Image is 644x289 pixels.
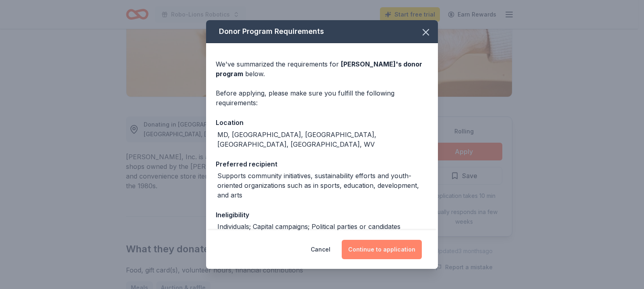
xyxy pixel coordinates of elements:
[216,159,428,169] div: Preferred recipient
[216,59,428,79] div: We've summarized the requirements for below.
[216,117,428,128] div: Location
[217,222,400,231] div: Individuals; Capital campaigns; Political parties or candidates
[216,88,428,108] div: Before applying, please make sure you fulfill the following requirements:
[342,240,422,259] button: Continue to application
[217,130,428,149] div: MD, [GEOGRAPHIC_DATA], [GEOGRAPHIC_DATA], [GEOGRAPHIC_DATA], [GEOGRAPHIC_DATA], WV
[311,240,330,259] button: Cancel
[206,20,438,43] div: Donor Program Requirements
[217,171,428,200] div: Supports community initiatives, sustainability efforts and youth-oriented organizations such as i...
[216,210,428,220] div: Ineligibility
